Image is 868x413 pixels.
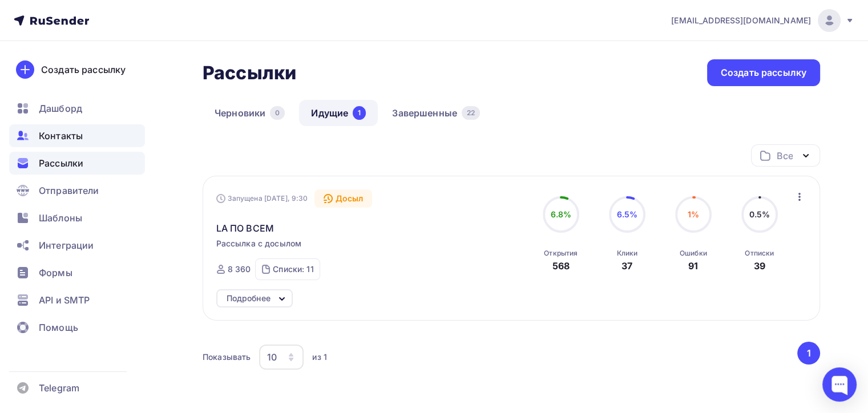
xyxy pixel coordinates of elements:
div: Создать рассылку [41,63,126,76]
span: Интеграции [39,238,94,252]
a: Шаблоны [9,206,145,229]
div: 10 [267,350,277,364]
span: API и SMTP [39,293,90,307]
div: 39 [754,259,765,273]
span: Telegram [39,381,79,395]
span: 1% [688,209,699,219]
div: Списки: 11 [273,264,313,275]
span: Формы [39,266,72,280]
span: Рассылки [39,156,83,170]
a: Рассылки [9,152,145,175]
span: Рассылка с досылом [216,238,302,249]
span: Контакты [39,129,83,143]
span: LA ПО ВСЕМ [216,221,274,235]
div: Создать рассылку [721,66,806,79]
div: 8 360 [228,264,251,275]
a: Контакты [9,124,145,147]
span: 6.5% [616,209,637,219]
a: Формы [9,261,145,284]
div: Показывать [203,351,251,363]
span: Помощь [39,321,78,334]
span: Дашборд [39,102,82,115]
h2: Рассылки [203,62,296,84]
div: Отписки [745,249,774,258]
div: 1 [353,106,366,120]
div: из 1 [312,351,327,363]
div: Подробнее [227,291,271,305]
div: 22 [462,106,480,120]
a: Дашборд [9,97,145,120]
ul: Pagination [796,342,821,365]
div: Открытия [544,249,578,258]
span: [EMAIL_ADDRESS][DOMAIN_NAME] [671,15,811,26]
a: [EMAIL_ADDRESS][DOMAIN_NAME] [671,9,854,32]
a: Черновики0 [203,100,297,126]
span: 6.8% [550,209,571,219]
div: Ошибки [680,249,707,258]
span: Шаблоны [39,211,82,225]
a: Завершенные22 [380,100,492,126]
span: Отправители [39,184,99,197]
button: 10 [259,344,304,370]
div: Досыл [314,189,372,208]
div: 0 [270,106,285,120]
span: 0.5% [749,209,770,219]
div: 91 [688,259,698,273]
div: 37 [621,259,632,273]
div: Запущена [DATE], 9:30 [216,194,308,203]
button: Все [751,144,820,167]
div: 568 [552,259,570,273]
button: Go to page 1 [797,342,820,365]
a: Отправители [9,179,145,202]
div: Все [777,149,793,163]
div: Клики [616,249,637,258]
a: Идущие1 [299,100,378,126]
